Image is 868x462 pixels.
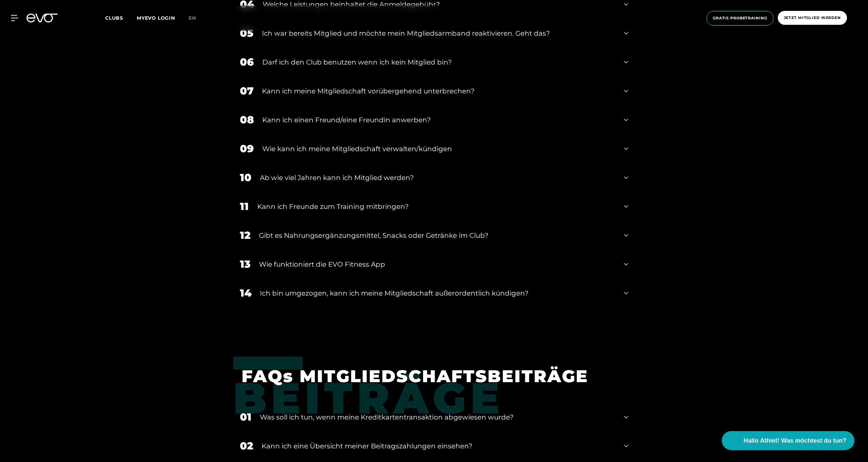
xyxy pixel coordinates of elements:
div: Kann ich eine Übersicht meiner Beitragszahlungen einsehen? [262,441,616,451]
div: 09 [240,141,254,156]
div: 06 [240,54,254,70]
div: Kann ich meine Mitgliedschaft vorübergehend unterbrechen? [262,86,616,96]
a: Clubs [105,15,137,21]
div: Wie funktioniert die EVO Fitness App [259,259,616,269]
div: Gibt es Nahrungsergänzungsmittel, Snacks oder Getränke im Club? [259,230,616,241]
a: Gratis Probetraining [704,11,776,25]
div: 08 [240,112,254,127]
div: 13 [240,256,250,272]
div: 01 [240,409,251,425]
button: Hallo Athlet! Was möchtest du tun? [722,431,854,450]
div: 11 [240,199,249,214]
a: MYEVO LOGIN [137,15,175,21]
h1: FAQs MITGLIEDSCHAFTSBEITRÄGE [242,365,618,387]
a: en [189,14,204,22]
div: Was soll ich tun, wenn meine Kreditkartentransaktion abgewiesen wurde? [260,412,616,422]
div: 02 [240,438,253,454]
div: Ab wie viel Jahren kann ich Mitglied werden? [260,173,616,183]
span: Hallo Athlet! Was möchtest du tun? [743,436,846,445]
div: 14 [240,285,251,301]
span: en [189,15,196,21]
span: Clubs [105,15,123,21]
div: Ich bin umgezogen, kann ich meine Mitgliedschaft außerordentlich kündigen? [260,288,616,298]
div: 10 [240,170,251,185]
div: 12 [240,228,250,243]
span: Jetzt Mitglied werden [784,15,841,21]
div: Kann ich Freunde zum Training mitbringen? [257,201,616,212]
div: 07 [240,83,253,99]
div: Kann ich einen Freund/eine Freundin anwerben? [262,115,616,125]
a: Jetzt Mitglied werden [776,11,849,25]
div: Darf ich den Club benutzen wenn ich kein Mitglied bin? [262,57,616,67]
span: Gratis Probetraining [713,15,767,21]
div: Wie kann ich meine Mitgliedschaft verwalten/kündigen [262,144,616,154]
